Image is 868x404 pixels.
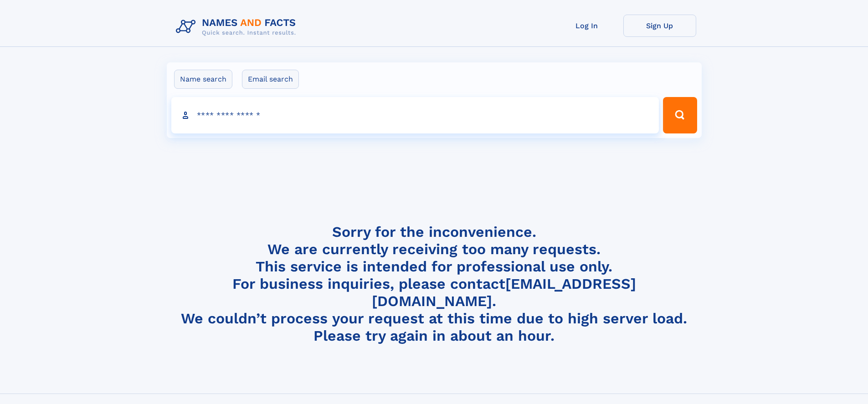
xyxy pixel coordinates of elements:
[174,70,232,89] label: Name search
[550,15,623,37] a: Log In
[171,97,659,133] input: search input
[372,275,636,310] a: [EMAIL_ADDRESS][DOMAIN_NAME]
[172,223,696,345] h4: Sorry for the inconvenience. We are currently receiving too many requests. This service is intend...
[172,15,303,39] img: Logo Names and Facts
[623,15,696,37] a: Sign Up
[663,97,697,133] button: Search Button
[242,70,299,89] label: Email search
